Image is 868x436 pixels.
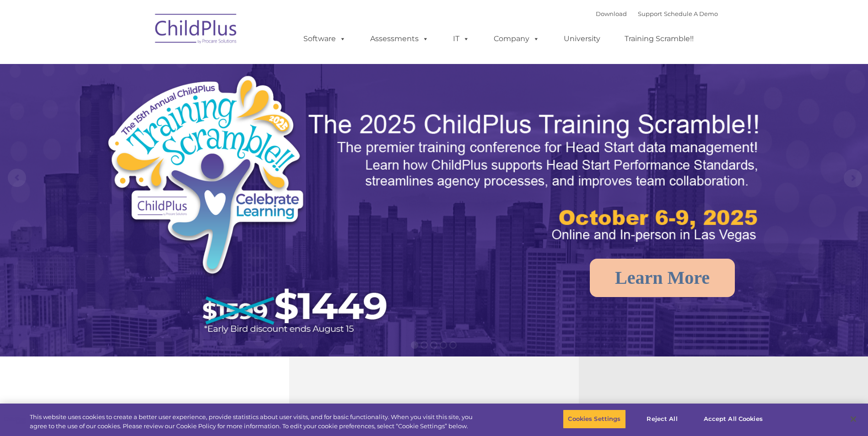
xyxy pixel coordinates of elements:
button: Accept All Cookies [699,409,768,429]
button: Close [843,409,863,429]
a: Training Scramble!! [615,30,703,48]
a: Support [638,10,662,17]
a: IT [444,30,479,48]
a: University [555,30,609,48]
span: Last name [127,60,155,67]
button: Reject All [634,409,691,429]
a: Download [596,10,627,17]
div: This website uses cookies to create a better user experience, provide statistics about user visit... [30,413,477,431]
a: Learn More [590,259,735,297]
a: Schedule A Demo [664,10,718,17]
a: Company [485,30,549,48]
font: | [596,10,718,17]
span: Phone number [127,98,166,105]
a: Software [294,30,355,48]
button: Cookies Settings [563,409,625,429]
img: ChildPlus by Procare Solutions [151,7,242,53]
a: Assessments [361,30,438,48]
